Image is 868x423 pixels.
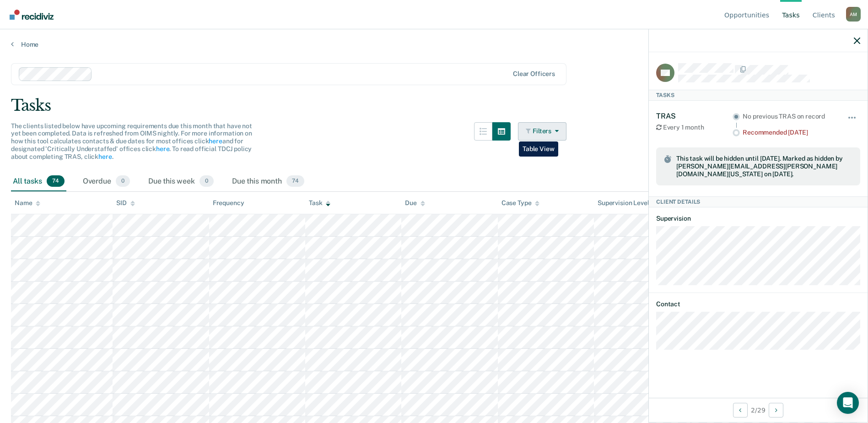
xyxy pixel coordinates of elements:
div: Name [15,199,40,207]
div: Supervision Level [598,199,658,207]
div: Due this month [230,172,306,192]
span: This task will be hidden until [DATE]. Marked as hidden by [PERSON_NAME][EMAIL_ADDRESS][PERSON_NA... [676,155,853,178]
div: Overdue [81,172,132,192]
img: Recidiviz [10,10,54,20]
div: Due [405,199,425,207]
div: SID [116,199,135,207]
div: Client Details [649,196,868,207]
dt: Supervision [656,215,860,222]
div: Frequency [213,199,244,207]
span: 0 [116,175,130,187]
dt: Contact [656,300,860,308]
div: Clear officers [513,70,555,78]
a: here [209,137,222,145]
span: 74 [286,175,304,187]
div: Tasks [11,96,857,115]
div: A M [846,7,861,22]
button: Profile dropdown button [846,7,861,22]
span: The clients listed below have upcoming requirements due this month that have not yet been complet... [11,122,252,160]
button: Filters [518,122,566,141]
div: TRAS [656,112,733,120]
a: here [98,153,112,160]
div: Recommended [DATE] [743,129,835,136]
a: here [156,145,169,152]
div: Tasks [649,90,868,101]
a: Home [11,40,857,49]
div: Case Type [501,199,540,207]
span: 0 [199,175,214,187]
button: Previous Client [733,403,748,418]
div: Open Intercom Messenger [837,392,859,414]
div: All tasks [11,172,66,192]
div: No previous TRAS on record [743,113,835,120]
div: 2 / 29 [649,398,868,422]
div: Due this week [146,172,216,192]
span: 74 [47,175,65,187]
div: Task [309,199,330,207]
button: Next Client [769,403,783,418]
div: Every 1 month [656,124,733,131]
